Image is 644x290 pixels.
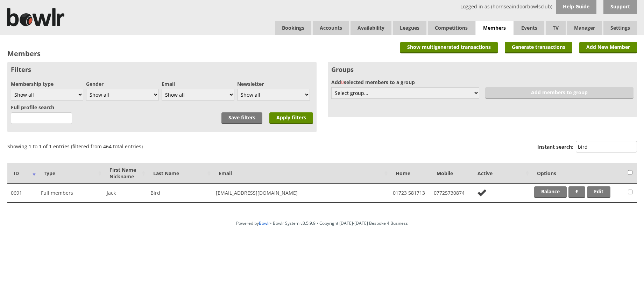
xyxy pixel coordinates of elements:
[86,81,158,87] label: Gender
[576,141,637,153] input: Instant search:
[389,184,430,202] td: 01723 581713
[575,188,578,195] strong: £
[237,81,310,87] label: Newsletter
[147,163,212,184] th: Last Name: activate to sort column ascending
[393,21,426,35] a: Leagues
[162,81,234,87] label: Email
[313,21,349,35] span: Accounts
[103,184,147,202] td: Jack
[236,220,408,226] span: Powered by • Bowlr System v3.5.9.9 • Copyright [DATE]-[DATE] Bespoke 4 Business
[531,163,624,184] th: Options
[7,184,38,202] td: 0691
[7,49,41,58] h2: Members
[11,112,72,124] input: 3 characters minimum
[221,112,262,124] a: Save filters
[259,220,270,226] a: Bowlr
[37,184,103,202] td: Full members
[603,21,637,35] span: Settings
[567,21,602,35] span: Manager
[212,184,389,202] td: [EMAIL_ADDRESS][DOMAIN_NAME]
[7,139,143,150] div: Showing 1 to 1 of 1 entries (filtered from 464 total entries)
[476,21,513,35] span: Members
[7,163,38,184] th: ID: activate to sort column ascending
[430,163,471,184] th: Mobile
[269,112,313,124] input: Apply filters
[546,21,566,35] span: TV
[579,42,637,53] a: Add New Member
[568,186,585,198] a: £
[103,163,147,184] th: First NameNickname: activate to sort column ascending
[212,163,389,184] th: Email: activate to sort column ascending
[331,65,634,74] h3: Groups
[537,141,637,154] label: Instant search:
[11,81,83,87] label: Membership type
[331,79,634,85] label: Add selected members to a group
[471,163,531,184] th: Active: activate to sort column ascending
[351,21,391,35] a: Availability
[37,163,103,184] th: Type: activate to sort column ascending
[587,186,610,198] a: Edit
[147,184,212,202] td: Bird
[275,21,311,35] a: Bookings
[475,188,489,197] img: no
[428,21,475,35] a: Competitions
[430,184,471,202] td: 07725730874
[11,65,313,74] h3: Filters
[514,21,544,35] a: Events
[505,42,572,53] a: Generate transactions
[341,79,344,85] span: 0
[389,163,430,184] th: Home
[400,42,498,53] a: Show multigenerated transactions
[11,104,54,111] label: Full profile search
[534,186,567,198] a: Balance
